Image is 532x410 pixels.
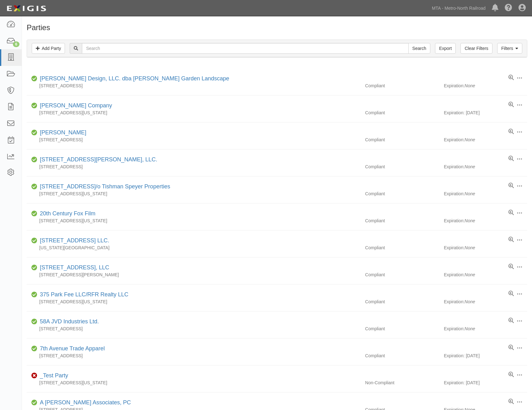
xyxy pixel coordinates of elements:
[37,237,109,245] div: 277 Park Avenue LLC.
[444,83,527,89] div: Expiration:
[27,326,360,332] div: [STREET_ADDRESS]
[40,156,157,163] a: [STREET_ADDRESS][PERSON_NAME], LLC.
[40,183,170,190] a: [STREET_ADDRESS]/o Tishman Speyer Properties
[444,326,527,332] div: Expiration:
[37,75,229,83] div: Jay Petrow Design, LLC. dba Petrow Garden Landscape
[508,183,514,189] a: View results summary
[37,210,95,218] div: 20th Century Fox Film
[497,43,522,54] a: Filters
[31,131,37,135] i: Compliant
[444,164,527,170] div: Expiration:
[37,399,131,407] div: A DiCesare Associates, PC
[37,102,112,110] div: John Fehlinger Company
[465,299,475,304] i: None
[27,164,360,170] div: [STREET_ADDRESS]
[435,43,456,54] a: Export
[40,102,112,109] a: [PERSON_NAME] Company
[31,239,37,243] i: Compliant
[508,129,514,135] a: View results summary
[27,380,360,386] div: [STREET_ADDRESS][US_STATE]
[37,183,170,191] div: 200 Park LP c/o Tishman Speyer Properties
[508,237,514,243] a: View results summary
[40,129,86,136] a: [PERSON_NAME]
[27,353,360,359] div: [STREET_ADDRESS]
[360,380,444,386] div: Non-Compliant
[444,272,527,278] div: Expiration:
[40,264,109,271] a: [STREET_ADDRESS], LLC
[37,264,109,272] div: 310 Grand Concourse, LLC
[360,353,444,359] div: Compliant
[444,218,527,224] div: Expiration:
[465,83,475,88] i: None
[32,43,65,54] a: Add Party
[37,156,157,164] div: 150 Glover Avenue, LLC.
[465,137,475,142] i: None
[360,326,444,332] div: Compliant
[460,43,492,54] a: Clear Filters
[508,156,514,162] a: View results summary
[465,218,475,223] i: None
[31,320,37,324] i: Compliant
[31,374,37,378] i: Non-Compliant
[27,272,360,278] div: [STREET_ADDRESS][PERSON_NAME]
[465,245,475,250] i: None
[444,380,527,386] div: Expiration: [DATE]
[40,75,229,82] a: [PERSON_NAME] Design, LLC. dba [PERSON_NAME] Garden Landscape
[444,191,527,197] div: Expiration:
[37,291,128,299] div: 375 Park Fee LLC/RFR Realty LLC
[444,137,527,143] div: Expiration:
[31,212,37,216] i: Compliant
[37,345,105,353] div: 7th Avenue Trade Apparel
[444,353,527,359] div: Expiration: [DATE]
[360,191,444,197] div: Compliant
[444,245,527,251] div: Expiration:
[508,291,514,297] a: View results summary
[360,299,444,305] div: Compliant
[508,102,514,108] a: View results summary
[508,210,514,216] a: View results summary
[360,164,444,170] div: Compliant
[27,245,360,251] div: [US_STATE][GEOGRAPHIC_DATA]
[31,401,37,405] i: Compliant
[465,191,475,196] i: None
[408,43,430,54] input: Search
[13,41,19,47] div: 6
[37,129,86,137] div: Lawrence Brunolli
[82,43,408,54] input: Search
[31,293,37,297] i: Compliant
[31,77,37,81] i: Compliant
[40,372,68,379] a: _Test Party
[429,2,489,14] a: MTA - Metro-North Railroad
[27,191,360,197] div: [STREET_ADDRESS][US_STATE]
[444,110,527,116] div: Expiration: [DATE]
[31,158,37,162] i: Compliant
[27,24,527,32] h1: Parties
[40,291,128,298] a: 375 Park Fee LLC/RFR Realty LLC
[27,137,360,143] div: [STREET_ADDRESS]
[508,264,514,270] a: View results summary
[27,110,360,116] div: [STREET_ADDRESS][US_STATE]
[508,399,514,405] a: View results summary
[508,318,514,324] a: View results summary
[360,245,444,251] div: Compliant
[40,318,99,325] a: 58A JVD Industries Ltd.
[37,372,68,380] div: _Test Party
[360,137,444,143] div: Compliant
[505,4,512,12] i: Help Center - Complianz
[444,299,527,305] div: Expiration:
[40,237,109,244] a: [STREET_ADDRESS] LLC.
[40,399,131,406] a: A [PERSON_NAME] Associates, PC
[508,345,514,351] a: View results summary
[40,345,105,352] a: 7th Avenue Trade Apparel
[37,318,99,326] div: 58A JVD Industries Ltd.
[360,218,444,224] div: Compliant
[31,104,37,108] i: Compliant
[508,75,514,81] a: View results summary
[27,218,360,224] div: [STREET_ADDRESS][US_STATE]
[360,83,444,89] div: Compliant
[31,185,37,189] i: Compliant
[40,210,95,217] a: 20th Century Fox Film
[465,272,475,277] i: None
[27,299,360,305] div: [STREET_ADDRESS][US_STATE]
[465,164,475,169] i: None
